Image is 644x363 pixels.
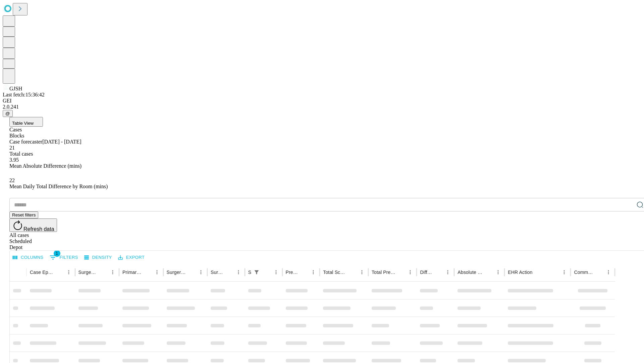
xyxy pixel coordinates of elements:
[348,268,357,277] button: Sort
[54,250,60,257] span: 1
[11,252,45,263] button: Select columns
[83,252,114,263] button: Density
[9,163,82,169] span: Mean Absolute Difference (mins)
[3,92,45,97] span: Last fetch: 15:36:42
[9,139,42,145] span: Case forecaster
[434,268,443,277] button: Sort
[42,139,81,145] span: [DATE] - [DATE]
[187,268,196,277] button: Sort
[234,268,243,277] button: Menu
[12,212,36,217] span: Reset filters
[9,151,33,157] span: Total cases
[252,268,261,277] div: 1 active filter
[594,268,604,277] button: Sort
[9,177,15,183] span: 22
[3,110,13,117] button: @
[196,268,206,277] button: Menu
[574,270,593,275] div: Comments
[167,270,186,275] div: Surgery Name
[9,145,15,151] span: 21
[211,270,224,275] div: Surgery Date
[458,270,483,275] div: Absolute Difference
[78,270,98,275] div: Surgeon Name
[299,268,309,277] button: Sort
[122,270,142,275] div: Primary Service
[152,268,162,277] button: Menu
[309,268,318,277] button: Menu
[48,252,80,263] button: Show filters
[372,270,396,275] div: Total Predicted Duration
[533,268,542,277] button: Sort
[55,268,64,277] button: Sort
[286,270,299,275] div: Predicted In Room Duration
[12,121,34,126] span: Table View
[406,268,415,277] button: Menu
[9,157,19,163] span: 3.95
[248,270,251,275] div: Scheduled In Room Duration
[3,98,641,104] div: GEI
[30,270,54,275] div: Case Epic Id
[9,211,38,218] button: Reset filters
[323,270,347,275] div: Total Scheduled Duration
[262,268,271,277] button: Sort
[5,111,10,116] span: @
[396,268,406,277] button: Sort
[224,268,234,277] button: Sort
[23,226,54,232] span: Refresh data
[420,270,433,275] div: Difference
[357,268,367,277] button: Menu
[143,268,152,277] button: Sort
[3,104,641,110] div: 2.0.241
[116,252,146,263] button: Export
[9,184,108,189] span: Mean Daily Total Difference by Room (mins)
[9,218,57,232] button: Refresh data
[64,268,73,277] button: Menu
[9,86,22,91] span: GJSH
[9,117,43,127] button: Table View
[443,268,452,277] button: Menu
[484,268,493,277] button: Sort
[559,268,569,277] button: Menu
[108,268,117,277] button: Menu
[271,268,281,277] button: Menu
[252,268,261,277] button: Show filters
[493,268,503,277] button: Menu
[508,270,532,275] div: EHR Action
[604,268,613,277] button: Menu
[99,268,108,277] button: Sort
